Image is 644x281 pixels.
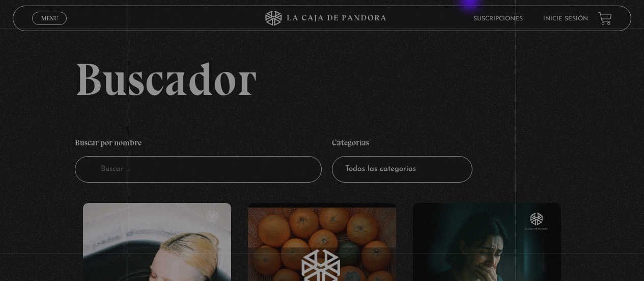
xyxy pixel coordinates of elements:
[543,16,588,22] a: Inicie sesión
[41,15,58,21] span: Menu
[75,56,631,102] h2: Buscador
[38,24,62,31] span: Cerrar
[598,12,612,25] a: View your shopping cart
[75,133,322,156] h4: Buscar por nombre
[473,16,523,22] a: Suscripciones
[332,133,472,156] h4: Categorías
